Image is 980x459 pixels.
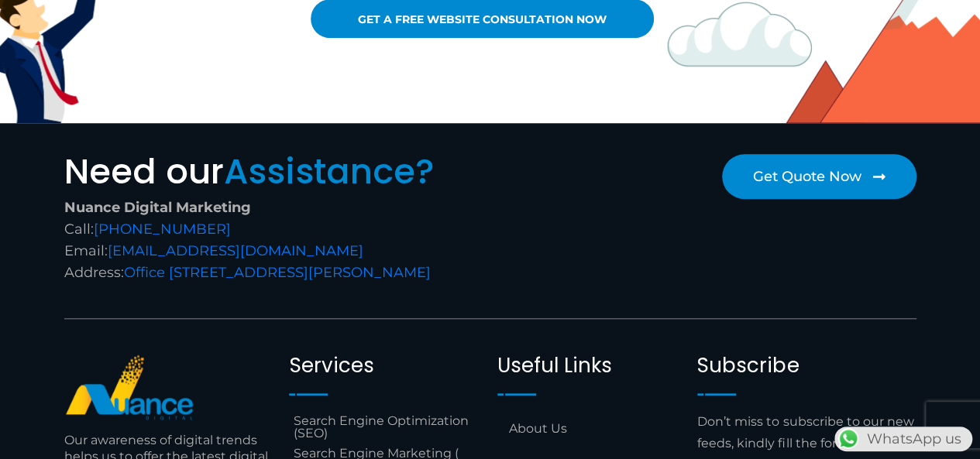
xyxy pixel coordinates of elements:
[289,411,482,444] a: Search Engine Optimization (SEO)
[753,170,861,183] span: Get Quote Now
[497,411,682,447] a: About Us
[224,147,435,196] span: Assistance?
[697,411,916,454] p: Don’t miss to subscribe to our new feeds, kindly fill the form below.
[94,221,231,238] a: [PHONE_NUMBER]
[836,426,861,451] img: WhatsApp
[108,242,363,259] a: [EMAIL_ADDRESS][DOMAIN_NAME]
[697,354,916,378] h2: Subscribe
[722,154,916,199] a: Get Quote Now
[64,199,251,216] strong: Nuance Digital Marketing
[834,430,972,447] a: WhatsAppWhatsApp us
[834,426,972,451] div: WhatsApp us
[289,354,482,378] h2: Services
[64,154,483,189] h2: Need our
[497,354,682,378] h2: Useful Links
[64,197,483,283] div: Call: Email: Address:
[124,264,431,281] a: Office [STREET_ADDRESS][PERSON_NAME]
